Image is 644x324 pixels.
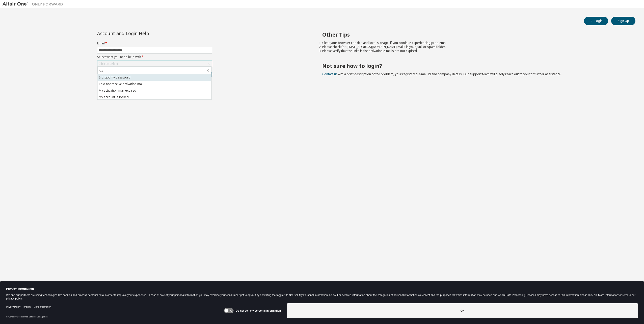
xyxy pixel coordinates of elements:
li: I forgot my password [97,74,211,81]
button: Sign Up [611,17,635,25]
h2: Other Tips [322,31,627,38]
button: Login [584,17,608,25]
span: with a brief description of the problem, your registered e-mail id and company details. Our suppo... [322,72,561,76]
h2: Not sure how to login? [322,63,627,69]
label: Select what you need help with [97,55,212,59]
label: Email [97,41,212,45]
div: Click to select [97,61,212,67]
div: Click to select [98,62,118,66]
li: Please verify that the links in the activation e-mails are not expired. [322,49,627,53]
li: Please check for [EMAIL_ADDRESS][DOMAIN_NAME] mails in your junk or spam folder. [322,45,627,49]
li: Clear your browser cookies and local storage, if you continue experiencing problems. [322,41,627,45]
a: Contact us [322,72,338,76]
div: Account and Login Help [97,31,189,35]
img: Altair One [3,2,66,7]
